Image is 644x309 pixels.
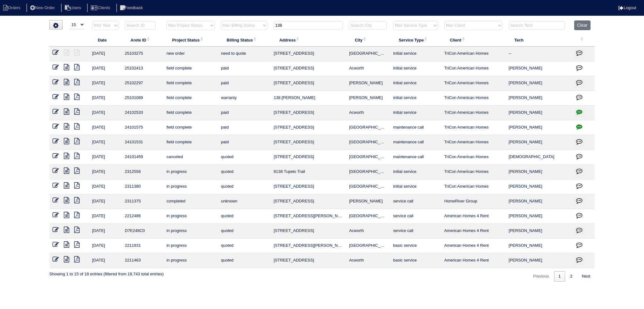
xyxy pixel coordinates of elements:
[89,209,122,224] td: [DATE]
[89,120,122,135] td: [DATE]
[163,194,218,209] td: completed
[218,224,270,239] td: quoted
[441,179,506,194] td: TriCon American Homes
[49,268,164,277] div: Showing 1 to 15 of 18 entries (filtered from 18,743 total entries)
[218,165,270,179] td: quoted
[122,61,163,76] td: 25102413
[346,76,390,91] td: [PERSON_NAME]
[554,271,565,282] a: 1
[346,253,390,268] td: Acworth
[506,209,571,224] td: [PERSON_NAME]
[441,61,506,76] td: TriCon American Homes
[218,253,270,268] td: quoted
[163,33,218,47] th: Project Status: activate to sort column ascending
[506,61,571,76] td: [PERSON_NAME]
[509,21,565,30] input: Search Tech
[390,253,441,268] td: basic service
[390,47,441,61] td: initial service
[506,253,571,268] td: [PERSON_NAME]
[441,224,506,239] td: American Homes 4 Rent
[89,76,122,91] td: [DATE]
[163,106,218,120] td: field complete
[390,209,441,224] td: service call
[163,179,218,194] td: in progress
[390,150,441,165] td: maintenance call
[163,61,218,76] td: field complete
[441,120,506,135] td: TriCon American Homes
[506,194,571,209] td: [PERSON_NAME]
[122,179,163,194] td: 2311380
[571,33,595,47] th: : activate to sort column ascending
[270,165,346,179] td: 8138 Tupelo Trail
[346,209,390,224] td: [GEOGRAPHIC_DATA]
[26,5,60,10] a: New Order
[89,61,122,76] td: [DATE]
[163,150,218,165] td: canceled
[346,239,390,253] td: [GEOGRAPHIC_DATA]
[122,76,163,91] td: 25102297
[506,76,571,91] td: [PERSON_NAME]
[506,47,571,61] td: --
[270,179,346,194] td: [STREET_ADDRESS]
[346,165,390,179] td: [GEOGRAPHIC_DATA]
[506,224,571,239] td: [PERSON_NAME]
[349,21,387,30] input: Search City
[346,33,390,47] th: City: activate to sort column ascending
[441,91,506,106] td: TriCon American Homes
[122,135,163,150] td: 24101531
[529,271,553,282] a: Previous
[61,4,86,12] li: Users
[163,253,218,268] td: in progress
[441,33,506,47] th: Client: activate to sort column ascending
[122,253,163,268] td: 2211463
[390,194,441,209] td: service call
[163,209,218,224] td: in progress
[390,91,441,106] td: initial service
[390,61,441,76] td: initial service
[274,21,343,30] input: Search Address
[163,76,218,91] td: field complete
[122,194,163,209] td: 2311375
[566,271,577,282] a: 2
[441,253,506,268] td: American Homes 4 Rent
[390,33,441,47] th: Service Type: activate to sort column ascending
[270,61,346,76] td: [STREET_ADDRESS]
[89,253,122,268] td: [DATE]
[163,91,218,106] td: field complete
[122,91,163,106] td: 25101089
[89,47,122,61] td: [DATE]
[89,239,122,253] td: [DATE]
[122,224,163,239] td: D7E248C0
[87,5,115,10] a: Clients
[218,61,270,76] td: paid
[346,91,390,106] td: [PERSON_NAME]
[390,106,441,120] td: initial service
[270,239,346,253] td: [STREET_ADDRESS][PERSON_NAME][PERSON_NAME]
[218,239,270,253] td: quoted
[270,209,346,224] td: [STREET_ADDRESS][PERSON_NAME][PERSON_NAME]
[122,106,163,120] td: 24102533
[163,135,218,150] td: field complete
[506,33,571,47] th: Tech
[270,106,346,120] td: [STREET_ADDRESS]
[506,165,571,179] td: [PERSON_NAME]
[270,135,346,150] td: [STREET_ADDRESS]
[163,224,218,239] td: in progress
[441,209,506,224] td: American Homes 4 Rent
[218,91,270,106] td: warranty
[346,179,390,194] td: [GEOGRAPHIC_DATA]
[390,76,441,91] td: initial service
[270,91,346,106] td: 138 [PERSON_NAME]
[506,135,571,150] td: [PERSON_NAME]
[163,165,218,179] td: in progress
[270,194,346,209] td: [STREET_ADDRESS]
[441,194,506,209] td: HomeRiver Group
[441,47,506,61] td: TriCon American Homes
[577,271,595,282] a: Next
[218,47,270,61] td: need to quote
[346,194,390,209] td: [PERSON_NAME]
[441,150,506,165] td: TriCon American Homes
[89,194,122,209] td: [DATE]
[89,224,122,239] td: [DATE]
[390,135,441,150] td: maintenance call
